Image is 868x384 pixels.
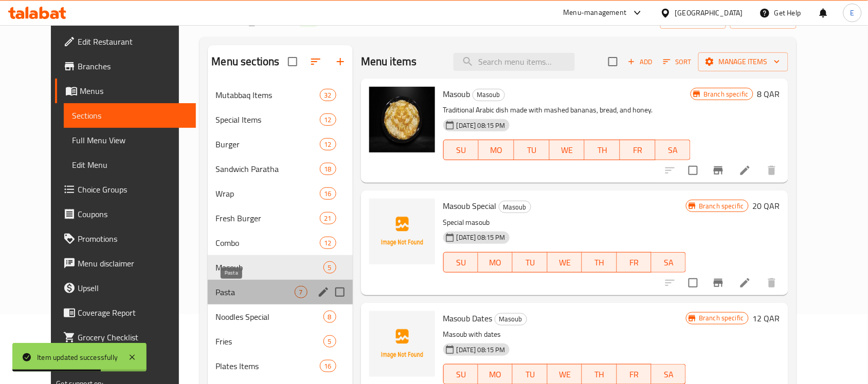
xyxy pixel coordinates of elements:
span: SU [448,367,474,382]
span: Fries [216,335,323,348]
span: Masoub [216,261,323,274]
h2: Menu items [361,54,417,69]
a: Menu disclaimer [55,251,196,276]
span: Masoub [443,86,471,102]
a: Promotions [55,226,196,251]
div: items [295,286,308,298]
span: Coverage Report [78,306,188,319]
span: SU [448,255,474,270]
a: Coverage Report [55,300,196,325]
span: Sort sections [303,49,328,74]
span: Burger [216,138,320,150]
div: items [323,311,336,323]
button: WE [550,140,585,160]
a: Coupons [55,202,196,226]
span: Branch specific [695,313,748,323]
a: Branches [55,54,196,79]
span: Manage items [707,55,780,68]
div: Item updated successfully [37,352,118,363]
div: Masoub [473,89,505,101]
div: items [320,89,336,101]
span: Masoub [473,89,504,101]
span: MO [483,143,510,158]
a: Full Menu View [64,128,196,152]
a: Choice Groups [55,177,196,202]
button: TH [585,140,620,160]
div: Mutabbaq Items [216,89,320,101]
button: FR [620,140,656,160]
div: Wrap16 [208,181,353,206]
span: SA [660,143,687,158]
div: Sandwich Paratha [216,163,320,175]
div: Wrap [216,187,320,200]
span: 32 [320,90,336,100]
span: Sections [72,109,188,122]
span: Sort items [657,54,698,70]
span: E [851,7,855,18]
span: Grocery Checklist [78,331,188,343]
span: Promotions [78,233,188,245]
span: Coupons [78,208,188,220]
button: delete [759,271,784,295]
button: Add [624,54,657,70]
button: MO [478,252,513,273]
span: WE [552,255,578,270]
span: Fresh Burger [216,212,320,224]
button: Add section [328,49,353,74]
span: 18 [320,164,336,174]
button: TH [582,252,617,273]
a: Edit Restaurant [55,29,196,54]
span: Edit Menu [72,159,188,171]
button: MO [479,140,514,160]
span: TH [586,255,612,270]
span: TH [589,143,616,158]
span: [DATE] 08:15 PM [453,345,510,355]
span: Sort [663,56,692,68]
div: items [320,138,336,150]
span: TU [517,255,543,270]
a: Edit menu item [739,164,751,177]
h6: 12 QAR [753,311,780,325]
span: Branch specific [695,201,748,211]
span: SA [656,367,682,382]
div: Special Items12 [208,107,353,132]
span: Noodles Special [216,311,323,323]
p: Traditional Arabic dish made with mashed bananas, bread, and honey. [443,104,691,117]
button: Branch-specific-item [706,271,731,295]
span: Upsell [78,282,188,294]
div: Masoub5 [208,255,353,280]
span: FR [621,367,647,382]
span: Special Items [216,113,320,126]
span: MO [482,255,509,270]
div: items [320,187,336,200]
span: TU [518,143,546,158]
span: TH [586,367,612,382]
span: Masoub Special [443,198,497,214]
div: Burger12 [208,132,353,157]
span: 12 [320,115,336,125]
button: TU [513,252,547,273]
div: items [320,163,336,175]
div: items [323,335,336,348]
p: Special masoub [443,216,686,229]
div: Mutabbaq Items32 [208,83,353,107]
span: 12 [320,238,336,248]
button: TU [514,140,550,160]
span: TU [517,367,543,382]
span: Menus [80,85,188,97]
span: 16 [320,361,336,371]
img: Masoub [369,87,435,152]
span: 7 [295,287,307,297]
h2: Menu sections [212,54,280,69]
span: Branch specific [699,89,752,99]
div: Plates Items16 [208,354,353,378]
div: Masoub [499,201,531,213]
span: Plates Items [216,360,320,372]
div: items [320,237,336,249]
